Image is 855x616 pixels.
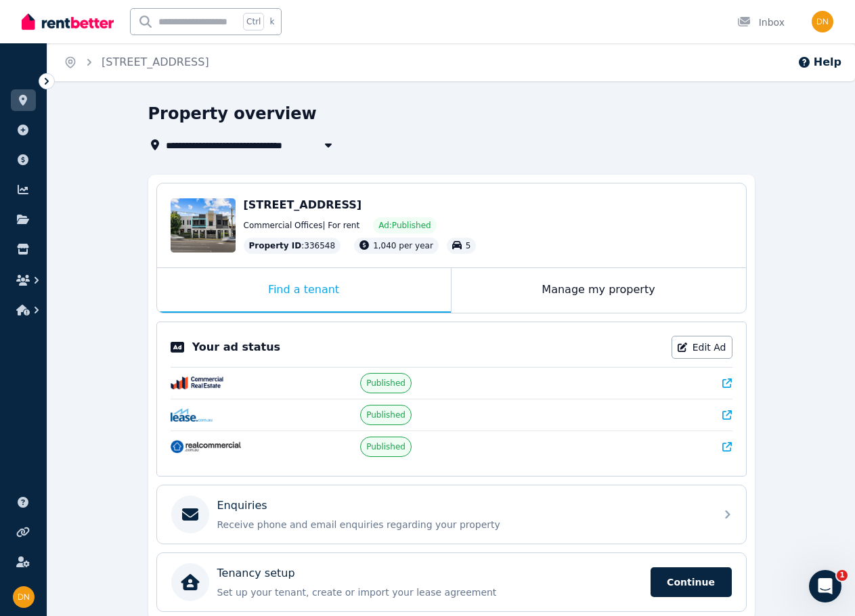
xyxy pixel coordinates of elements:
[217,518,707,531] p: Receive phone and email enquiries regarding your property
[812,11,833,32] img: Deepak Narang
[672,336,732,359] a: Edit Ad
[192,339,280,355] p: Your ad status
[837,570,848,581] span: 1
[171,376,224,390] img: CommercialRealEstate.com.au
[47,43,225,81] nav: Breadcrumb
[244,238,341,254] div: : 336548
[102,56,209,68] a: [STREET_ADDRESS]
[244,198,362,211] span: [STREET_ADDRESS]
[797,54,841,70] button: Help
[243,13,264,30] span: Ctrl
[217,565,295,581] p: Tenancy setup
[452,268,746,313] div: Manage my property
[378,220,431,231] span: Ad: Published
[22,12,114,32] img: RentBetter
[737,16,785,29] div: Inbox
[244,220,360,231] span: Commercial Offices | For rent
[269,16,274,27] span: k
[13,586,35,608] img: Deepak Narang
[366,410,405,420] span: Published
[157,553,746,611] a: Tenancy setupSet up your tenant, create or import your lease agreementContinue
[373,241,433,250] span: 1,040 per year
[366,441,405,452] span: Published
[171,440,241,454] img: RealCommercial.com.au
[217,586,642,599] p: Set up your tenant, create or import your lease agreement
[157,485,746,544] a: EnquiriesReceive phone and email enquiries regarding your property
[148,103,317,125] h1: Property overview
[651,567,732,597] span: Continue
[157,268,451,313] div: Find a tenant
[217,498,267,514] p: Enquiries
[466,241,471,250] span: 5
[809,570,841,602] iframe: Intercom live chat
[366,378,405,389] span: Published
[249,240,302,251] span: Property ID
[171,408,213,422] img: Lease.com.au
